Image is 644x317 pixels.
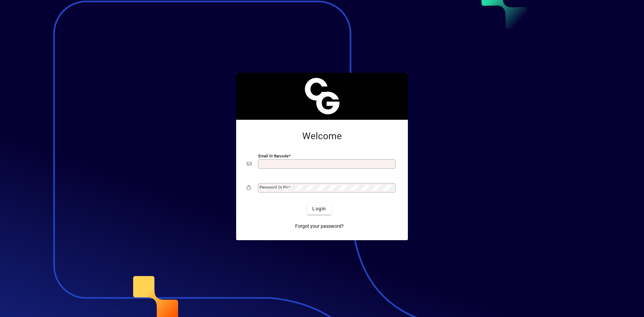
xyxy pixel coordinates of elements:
mat-label: Password or Pin [260,185,288,190]
button: Login [307,203,331,215]
span: Login [312,205,326,212]
mat-label: Email or Barcode [258,154,288,158]
a: Forgot your password? [292,220,346,232]
h2: Welcome [247,130,397,142]
span: Forgot your password? [295,223,344,230]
